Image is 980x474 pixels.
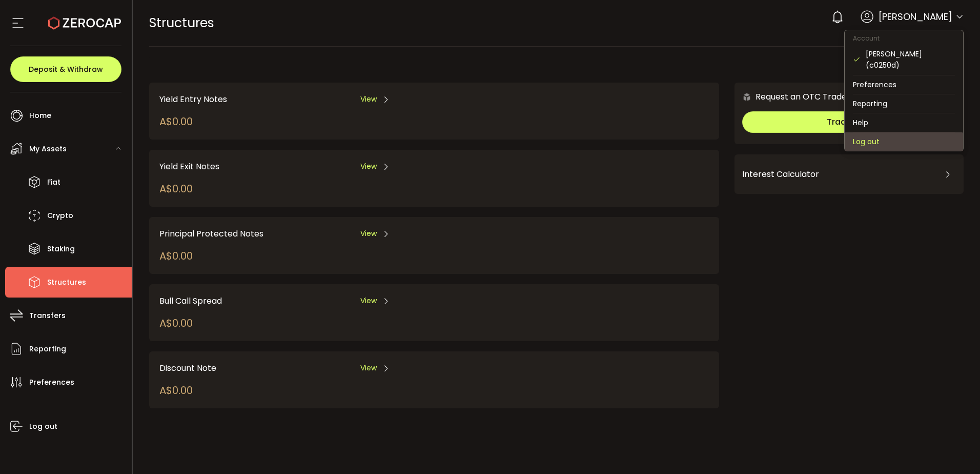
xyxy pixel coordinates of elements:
[29,108,51,123] span: Home
[47,275,86,290] span: Structures
[360,94,377,105] span: View
[29,375,74,390] span: Preferences
[845,75,963,94] li: Preferences
[360,363,377,373] span: View
[29,66,103,73] span: Deposit & Withdraw
[159,383,193,398] div: A$0.00
[159,248,193,264] div: A$0.00
[827,116,872,128] span: Trade OTC
[159,315,193,331] div: A$0.00
[47,242,75,256] span: Staking
[159,181,193,196] div: A$0.00
[159,160,219,173] span: Yield Exit Notes
[742,92,751,102] img: 6nGpN7MZ9FLuBP83NiajKbTRY4UzlzQtBKtCrLLspmCkSvCZHBKvY3NxgQaT5JnOQREvtQ257bXeeSTueZfAPizblJ+Fe8JwA...
[29,142,67,156] span: My Assets
[159,362,216,374] span: Discount Note
[10,56,121,82] button: Deposit & Withdraw
[855,29,964,41] span: [PERSON_NAME] (c0250d)
[29,342,66,357] span: Reporting
[159,294,222,307] span: Bull Call Spread
[149,14,214,32] span: Structures
[159,114,193,129] div: A$0.00
[845,34,888,43] span: Account
[360,161,377,172] span: View
[29,419,57,434] span: Log out
[47,208,73,223] span: Crypto
[47,175,60,190] span: Fiat
[29,308,66,323] span: Transfers
[845,113,963,132] li: Help
[360,228,377,239] span: View
[845,94,963,113] li: Reporting
[929,425,980,474] iframe: Chat Widget
[159,227,263,240] span: Principal Protected Notes
[879,10,952,24] span: [PERSON_NAME]
[742,162,956,187] div: Interest Calculator
[159,93,227,106] span: Yield Entry Notes
[845,132,963,151] li: Log out
[360,295,377,306] span: View
[866,48,955,71] div: [PERSON_NAME] (c0250d)
[734,90,847,103] div: Request an OTC Trade
[742,111,956,133] button: Trade OTC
